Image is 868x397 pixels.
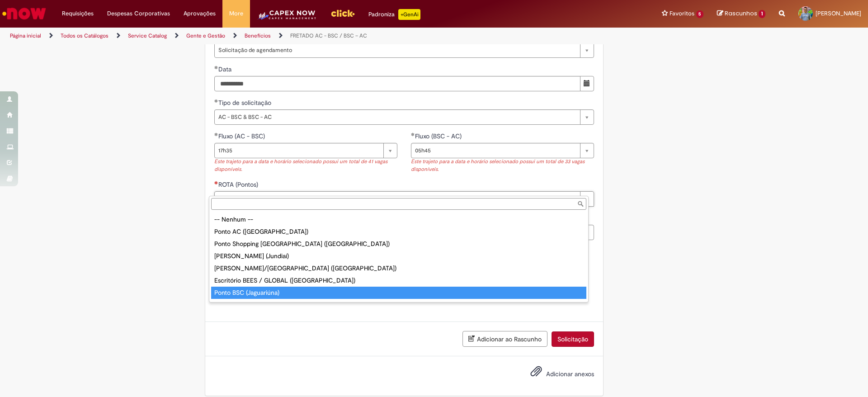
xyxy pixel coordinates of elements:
[211,262,586,274] div: [PERSON_NAME]/[GEOGRAPHIC_DATA] ([GEOGRAPHIC_DATA])
[211,299,586,311] div: Ponto Metrô Butantan ([GEOGRAPHIC_DATA])
[209,212,588,302] ul: ROTA (Pontos)
[211,287,586,299] div: Ponto BSC (Jaguariúna)
[211,250,586,262] div: [PERSON_NAME] (Jundiaí)
[211,274,586,287] div: Escritório BEES / GLOBAL ([GEOGRAPHIC_DATA])
[211,238,586,250] div: Ponto Shopping [GEOGRAPHIC_DATA] ([GEOGRAPHIC_DATA])
[211,213,586,226] div: -- Nenhum --
[211,226,586,238] div: Ponto AC ([GEOGRAPHIC_DATA])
